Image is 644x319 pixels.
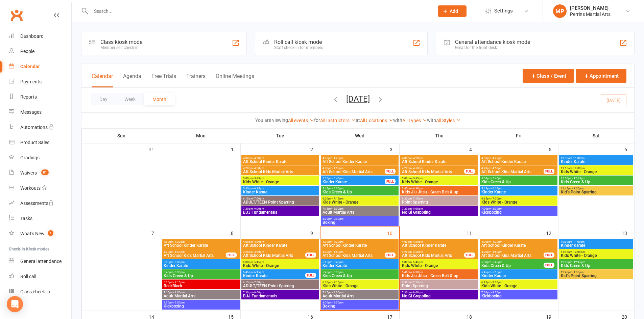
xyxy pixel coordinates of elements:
span: 5:00pm [402,177,477,180]
span: - 12:45pm [572,261,585,264]
div: General attendance kiosk mode [455,39,530,45]
span: - 6:30pm [412,271,423,274]
span: - 6:30pm [412,187,423,190]
button: Class / Event [523,69,574,83]
span: Aft School KIds Martial Arts [163,254,226,258]
span: 5:45pm [481,271,556,274]
span: 11:15am [560,250,632,254]
span: Kids Green & Up [322,274,397,278]
span: 6:30pm [322,197,397,200]
span: - 5:45pm [253,261,264,264]
span: Aft School Kinder Karate [481,243,556,247]
a: People [9,44,71,59]
span: - 5:45pm [412,177,423,180]
span: - 12:45pm [572,177,585,180]
th: Tue [241,129,320,143]
span: - 7:00pm [491,281,502,284]
span: 5:45pm [163,271,238,274]
span: Kid's Point Sparring [560,190,632,194]
div: MP [553,4,567,18]
span: - 4:50pm [253,167,264,170]
div: Open Intercom Messenger [7,296,23,312]
div: FULL [544,169,554,174]
span: - 7:15pm [173,281,185,284]
a: Assessments [9,196,71,211]
span: Kinder Karate [560,160,632,164]
div: FULL [544,252,554,258]
span: 5:45pm [243,271,306,274]
span: 5:45pm [402,271,477,274]
span: - 5:45pm [253,177,264,180]
span: ADULT/TEEN Point Sparring [243,200,318,204]
strong: with [427,117,436,123]
div: 1 [231,143,240,155]
div: General attendance [20,259,62,264]
span: Kids Green & Up [322,190,397,194]
span: 7:15pm [163,291,238,294]
a: All Styles [436,118,461,123]
div: 13 [622,227,634,238]
button: Free Trials [151,73,176,87]
a: Tasks [9,211,71,226]
span: 7:30pm [402,291,477,294]
span: - 4:20pm [332,240,343,243]
span: Aft School Kinder Karate [322,160,397,164]
span: 5:45pm [402,187,477,190]
span: Red/Black [163,284,238,288]
span: Point Sparring [402,284,477,288]
th: Wed [320,129,400,143]
span: 7:00pm [481,207,556,210]
div: FULL [385,169,396,174]
span: 4:20pm [322,250,385,254]
span: - 7:15pm [332,281,343,284]
input: Search... [89,6,429,16]
span: Boxing [322,220,397,224]
span: Kinder Karate [243,274,306,278]
span: - 9:00pm [412,291,423,294]
span: 1 [48,230,53,236]
span: 4:20pm [402,250,464,254]
span: 4:00pm [322,157,397,160]
span: 6:15pm [481,197,556,200]
span: ADULT/TEEN Point Sparring [243,284,318,288]
span: Aft School Kinder Karate [163,243,238,247]
span: Aft School Kinder Karate [243,160,318,164]
span: - 4:20pm [173,240,185,243]
span: Kickboxing [163,304,238,308]
button: Add [438,5,467,17]
strong: You are viewing [255,117,288,123]
div: 9 [310,227,320,238]
div: Tasks [20,216,32,221]
th: Sun [82,129,161,143]
span: Kids White - Orange [322,284,397,288]
div: 7 [151,227,161,238]
div: Assessments [20,201,54,206]
a: Reports [9,89,71,105]
div: 3 [390,143,399,155]
span: Kickboxing [481,210,556,214]
span: - 5:45pm [332,261,343,264]
span: - 4:50pm [253,250,264,254]
span: 5:45pm [322,187,397,190]
span: 4:00pm [481,240,556,243]
span: - 6:15pm [253,187,264,190]
span: 6:30pm [322,281,397,284]
span: Settings [494,3,513,19]
span: - 4:50pm [412,250,423,254]
div: Member self check-in [100,45,142,50]
span: - 6:30pm [332,271,343,274]
span: 7:15pm [322,291,397,294]
span: 4:00pm [322,240,397,243]
span: - 7:00pm [253,281,264,284]
span: Kickboxing [481,294,556,298]
span: - 4:50pm [173,250,185,254]
span: 5:00pm [481,177,556,180]
span: - 9:00pm [332,301,343,304]
div: Roll call kiosk mode [274,39,323,45]
span: Kinder Karate [322,264,397,268]
div: Waivers [20,170,37,176]
span: Adult Martial Arts [322,294,397,298]
span: - 5:45pm [332,177,343,180]
span: - 4:50pm [491,250,502,254]
span: 11:15am [560,167,632,170]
